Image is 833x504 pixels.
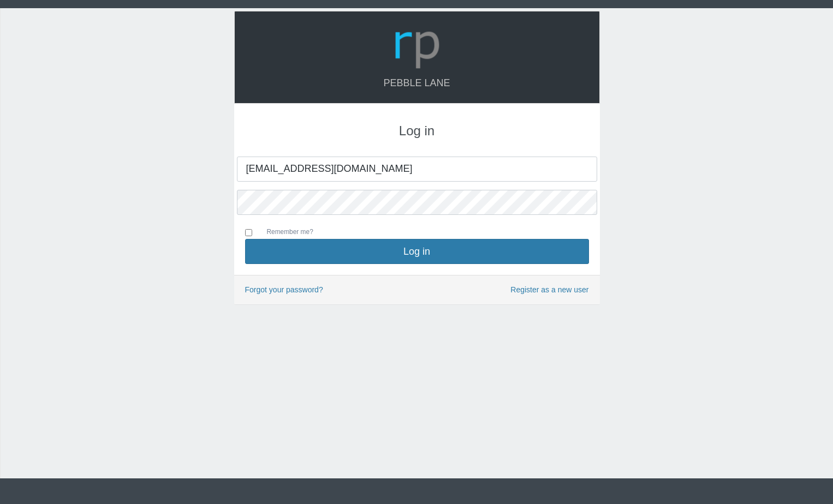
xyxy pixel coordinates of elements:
a: Register as a new user [510,284,588,296]
button: Log in [245,239,589,264]
label: Remember me? [256,227,313,239]
input: Remember me? [245,229,252,236]
h4: Pebble Lane [246,78,588,89]
input: Your Email [237,157,597,182]
a: Forgot your password? [245,285,323,294]
img: Logo [391,20,443,72]
h3: Log in [245,124,589,138]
